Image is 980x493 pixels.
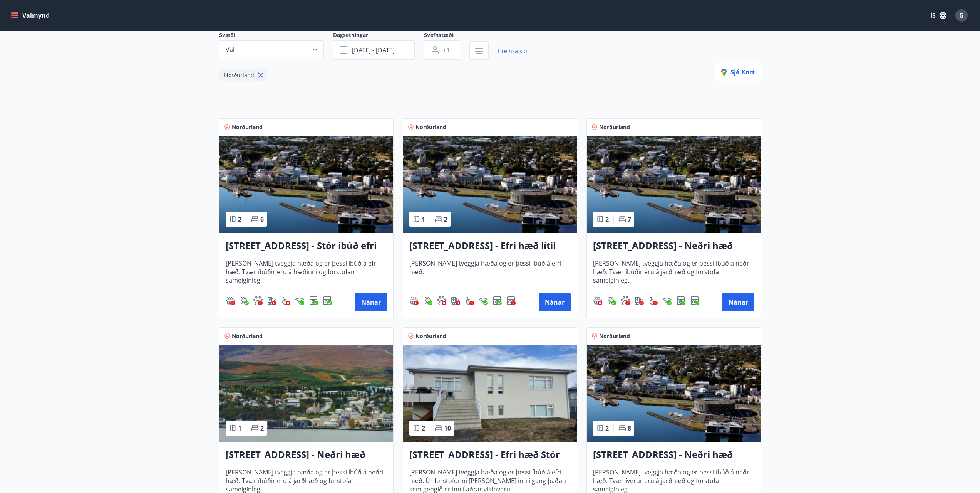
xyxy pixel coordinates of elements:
[599,123,630,131] span: Norðurland
[648,296,658,305] img: 8IYIKVZQyRlUC6HQIIUSdjpPGRncJsz2RzLgWvp4.svg
[690,296,699,305] div: Uppþvottavél
[409,448,571,462] h3: [STREET_ADDRESS] - Efri hæð Stór íbúð 1
[422,215,425,224] span: 1
[721,68,755,76] span: Sjá kort
[226,448,387,462] h3: [STREET_ADDRESS] - Neðri hæð íbúð 4
[409,296,419,305] div: Heitur pottur
[232,332,263,340] span: Norðurland
[607,296,616,305] img: ZXjrS3QKesehq6nQAPjaRuRTI364z8ohTALB4wBr.svg
[593,296,602,305] div: Heitur pottur
[443,46,450,54] span: +1
[423,296,432,305] div: Gasgrill
[333,40,415,60] button: [DATE] - [DATE]
[219,69,267,81] div: Norðurland
[403,136,577,233] img: Paella dish
[424,40,460,60] button: +1
[493,296,502,305] img: Dl16BY4EX9PAW649lg1C3oBuIaAsR6QVDQBO2cTm.svg
[593,259,754,284] span: [PERSON_NAME] tveggja hæða og er þessi íbúð á neðri hæð. Tvær íbúðir eru á jarðhæð og forstofa sa...
[635,296,644,305] img: nH7E6Gw2rvWFb8XaSdRp44dhkQaj4PJkOoRYItBQ.svg
[403,345,577,442] img: Paella dish
[422,424,425,432] span: 2
[423,296,432,305] img: ZXjrS3QKesehq6nQAPjaRuRTI364z8ohTALB4wBr.svg
[605,424,609,432] span: 2
[409,259,571,284] span: [PERSON_NAME] tveggja hæða og er þessi íbúð á efri hæð.
[226,259,387,284] span: [PERSON_NAME] tveggja hæða og er þessi íbúð á efri hæð. Tvær íbúðir eru á hæðinni og forstofan sa...
[539,293,571,311] button: Nánar
[635,296,644,305] div: Hleðslustöð fyrir rafbíla
[437,296,446,305] img: pxcaIm5dSOV3FS4whs1soiYWTwFQvksT25a9J10C.svg
[409,239,571,253] h3: [STREET_ADDRESS] - Efri hæð lítil íbúð 2
[444,215,447,224] span: 2
[676,296,685,305] div: Þvottavél
[9,8,53,22] button: menu
[444,424,451,432] span: 10
[621,296,630,305] div: Gæludýr
[465,296,474,305] img: 8IYIKVZQyRlUC6HQIIUSdjpPGRncJsz2RzLgWvp4.svg
[240,296,249,305] div: Gasgrill
[628,215,631,224] span: 7
[607,296,616,305] div: Gasgrill
[253,296,263,305] div: Gæludýr
[959,11,964,20] span: G
[621,296,630,305] img: pxcaIm5dSOV3FS4whs1soiYWTwFQvksT25a9J10C.svg
[465,296,474,305] div: Aðgengi fyrir hjólastól
[333,31,424,40] span: Dagsetningar
[662,296,672,305] img: HJRyFFsYp6qjeUYhR4dAD8CaCEsnIFYZ05miwXoh.svg
[267,296,276,305] div: Hleðslustöð fyrir rafbíla
[952,6,971,25] button: G
[593,239,754,253] h3: [STREET_ADDRESS] - Neðri hæð íbúð 3
[628,424,631,432] span: 8
[451,296,460,305] img: nH7E6Gw2rvWFb8XaSdRp44dhkQaj4PJkOoRYItBQ.svg
[323,296,332,305] img: 7hj2GulIrg6h11dFIpsIzg8Ak2vZaScVwTihwv8g.svg
[926,8,951,22] button: ÍS
[479,296,488,305] div: Þráðlaust net
[226,45,235,54] span: Val
[260,215,264,224] span: 6
[309,296,318,305] img: Dl16BY4EX9PAW649lg1C3oBuIaAsR6QVDQBO2cTm.svg
[506,296,516,305] img: 7hj2GulIrg6h11dFIpsIzg8Ak2vZaScVwTihwv8g.svg
[506,296,516,305] div: Uppþvottavél
[715,63,761,81] button: Sjá kort
[281,296,290,305] div: Aðgengi fyrir hjólastól
[238,215,241,224] span: 2
[295,296,304,305] img: HJRyFFsYp6qjeUYhR4dAD8CaCEsnIFYZ05miwXoh.svg
[323,296,332,305] div: Uppþvottavél
[593,296,602,305] img: h89QDIuHlAdpqTriuIvuEWkTH976fOgBEOOeu1mi.svg
[415,332,446,340] span: Norðurland
[253,296,263,305] img: pxcaIm5dSOV3FS4whs1soiYWTwFQvksT25a9J10C.svg
[295,296,304,305] div: Þráðlaust net
[498,43,527,60] a: Hreinsa síu
[226,296,235,305] img: h89QDIuHlAdpqTriuIvuEWkTH976fOgBEOOeu1mi.svg
[238,424,241,432] span: 1
[415,123,446,131] span: Norðurland
[479,296,488,305] img: HJRyFFsYp6qjeUYhR4dAD8CaCEsnIFYZ05miwXoh.svg
[219,345,393,442] img: Paella dish
[676,296,685,305] img: Dl16BY4EX9PAW649lg1C3oBuIaAsR6QVDQBO2cTm.svg
[352,46,395,54] span: [DATE] - [DATE]
[240,296,249,305] img: ZXjrS3QKesehq6nQAPjaRuRTI364z8ohTALB4wBr.svg
[662,296,672,305] div: Þráðlaust net
[493,296,502,305] div: Þvottavél
[260,424,264,432] span: 2
[281,296,290,305] img: 8IYIKVZQyRlUC6HQIIUSdjpPGRncJsz2RzLgWvp4.svg
[587,345,761,442] img: Paella dish
[219,40,324,59] button: Val
[409,296,419,305] img: h89QDIuHlAdpqTriuIvuEWkTH976fOgBEOOeu1mi.svg
[722,293,754,311] button: Nánar
[309,296,318,305] div: Þvottavél
[224,71,254,79] span: Norðurland
[232,123,263,131] span: Norðurland
[648,296,658,305] div: Aðgengi fyrir hjólastól
[605,215,609,224] span: 2
[219,31,333,40] span: Svæði
[437,296,446,305] div: Gæludýr
[587,136,761,233] img: Paella dish
[424,31,469,40] span: Svefnstæði
[599,332,630,340] span: Norðurland
[219,136,393,233] img: Paella dish
[226,296,235,305] div: Heitur pottur
[451,296,460,305] div: Hleðslustöð fyrir rafbíla
[355,293,387,311] button: Nánar
[267,296,276,305] img: nH7E6Gw2rvWFb8XaSdRp44dhkQaj4PJkOoRYItBQ.svg
[593,448,754,462] h3: [STREET_ADDRESS] - Neðri hæð íbúð 2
